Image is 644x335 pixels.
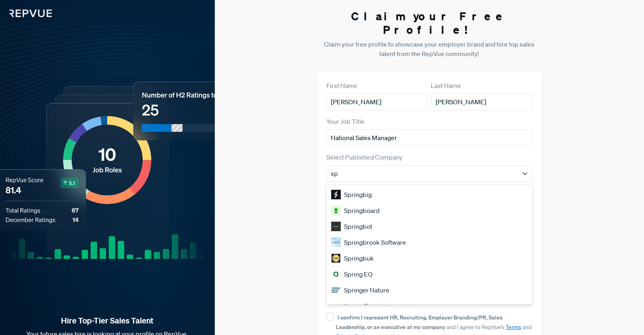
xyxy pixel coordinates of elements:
label: Your Job Title [326,117,365,126]
div: Springbrook Software [326,234,533,250]
div: Springbot [326,218,533,234]
img: Springbrook Software [331,238,341,247]
input: First Name [326,93,428,110]
div: Springbuk [326,250,533,266]
label: Select Published Company [326,152,402,162]
img: Spring EQ [331,269,341,279]
a: Terms [506,323,521,331]
p: Claim your free profile to showcase your employer brand and hire top sales talent from the RepVue... [317,39,542,58]
input: Last Name [431,93,532,110]
strong: Hire Top-Tier Sales Talent [13,316,202,326]
img: Springbig [331,190,341,199]
img: Springboard [331,206,341,215]
img: Springer Nature [331,285,341,295]
img: Spring Financial [331,301,341,311]
div: Springbig [326,187,533,203]
strong: I confirm I represent HR, Recruiting, Employer Branding/PR, Sales Leadership, or an executive at ... [336,314,503,331]
div: Spring EQ [326,266,533,282]
img: Springbot [331,222,341,231]
div: Springer Nature [326,282,533,298]
input: Title [326,129,533,146]
h3: Claim your Free Profile! [317,10,542,36]
img: Springbuk [331,253,341,263]
div: Springboard [326,203,533,218]
div: Spring Financial [326,298,533,314]
label: Last Name [431,81,461,90]
label: First Name [326,81,357,90]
